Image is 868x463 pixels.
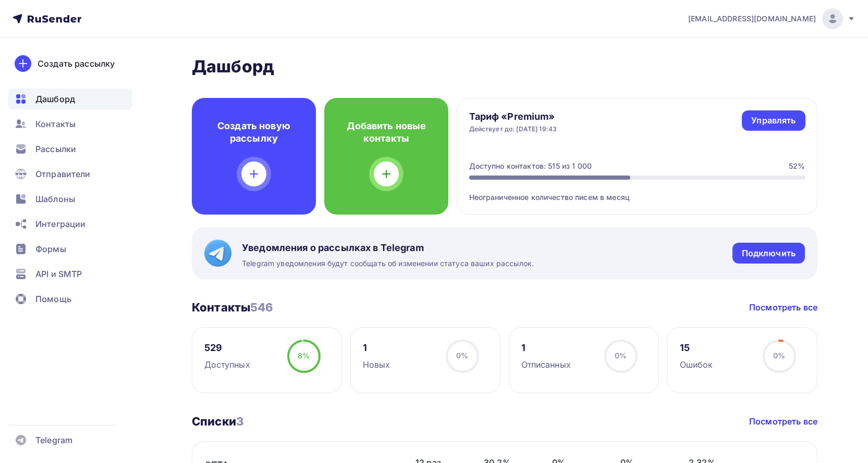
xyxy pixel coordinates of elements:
[688,8,855,29] a: [EMAIL_ADDRESS][DOMAIN_NAME]
[742,247,796,259] div: Подключить
[749,415,817,428] a: Посмотреть все
[615,351,627,360] span: 0%
[38,57,115,70] div: Создать рассылку
[35,93,75,105] span: Дашборд
[680,342,713,354] div: 15
[298,351,310,360] span: 8%
[456,351,468,360] span: 0%
[35,143,76,155] span: Рассылки
[341,120,432,145] h4: Добавить новые контакты
[35,193,75,205] span: Шаблоны
[8,139,132,159] a: Рассылки
[8,164,132,184] a: Отправители
[35,118,76,130] span: Контакты
[680,358,713,371] div: Ошибок
[688,14,816,24] span: [EMAIL_ADDRESS][DOMAIN_NAME]
[469,161,592,171] div: Доступно контактов: 515 из 1 000
[363,358,390,371] div: Новых
[242,242,534,254] span: Уведомления о рассылках в Telegram
[469,180,805,203] div: Неограниченное количество писем в месяц
[8,89,132,109] a: Дашборд
[204,342,250,354] div: 529
[35,243,66,255] span: Формы
[250,301,273,314] span: 546
[192,414,243,429] h3: Списки
[242,258,534,269] span: Telegram уведомления будут сообщать об изменении статуса ваших рассылок.
[35,168,91,180] span: Отправители
[469,110,557,123] h4: Тариф «Premium»
[363,342,390,354] div: 1
[35,218,85,230] span: Интеграции
[751,115,796,127] div: Управлять
[773,351,785,360] span: 0%
[192,56,817,77] h2: Дашборд
[469,125,557,133] div: Действует до: [DATE] 19:43
[35,268,82,280] span: API и SMTP
[8,114,132,134] a: Контакты
[749,301,817,314] a: Посмотреть все
[209,120,299,145] h4: Создать новую рассылку
[35,293,71,305] span: Помощь
[35,434,72,446] span: Telegram
[8,239,132,259] a: Формы
[789,161,805,171] div: 52%
[8,189,132,209] a: Шаблоны
[192,300,274,315] h3: Контакты
[204,358,250,371] div: Доступных
[236,415,243,428] span: 3
[521,358,571,371] div: Отписанных
[521,342,571,354] div: 1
